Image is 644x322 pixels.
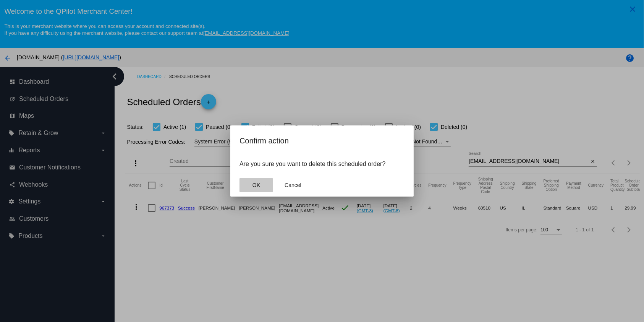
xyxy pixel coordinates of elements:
[285,182,301,188] span: Cancel
[239,135,405,147] h2: Confirm action
[239,161,405,168] p: Are you sure you want to delete this scheduled order?
[276,178,310,192] button: Close dialog
[239,178,273,192] button: Close dialog
[252,182,260,188] span: OK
